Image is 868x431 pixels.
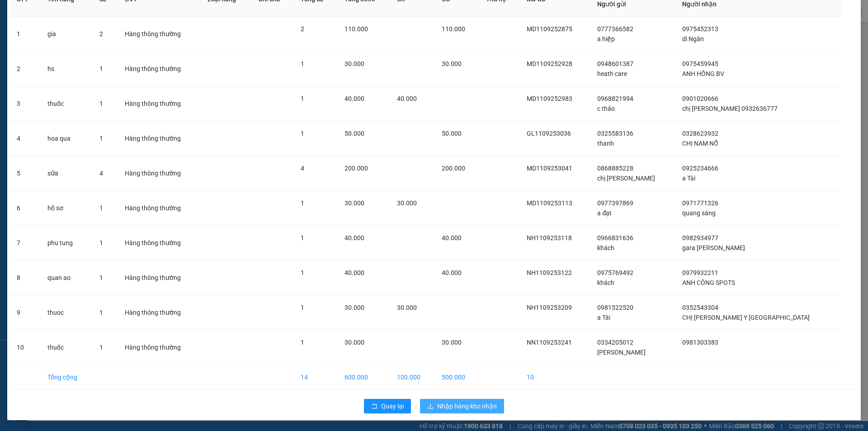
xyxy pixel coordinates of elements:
[682,70,724,77] span: ANH HỒNG BV
[682,314,810,321] span: CHỊ [PERSON_NAME] Y [GEOGRAPHIC_DATA]
[40,17,92,52] td: gia
[28,38,103,62] span: [GEOGRAPHIC_DATA], [GEOGRAPHIC_DATA] ↔ [GEOGRAPHIC_DATA]
[301,165,304,172] span: 4
[301,95,304,102] span: 1
[9,191,40,226] td: 6
[118,86,200,121] td: Hàng thông thường
[682,0,717,8] span: Người nhận
[597,175,655,182] span: chị [PERSON_NAME]
[442,25,465,33] span: 110.000
[381,401,404,411] span: Quay lại
[118,156,200,191] td: Hàng thông thường
[682,244,745,251] span: gara [PERSON_NAME]
[118,121,200,156] td: Hàng thông thường
[682,165,718,172] span: 0925234666
[344,199,364,207] span: 30.000
[40,52,92,86] td: hs
[597,105,615,112] span: c thảo
[442,60,462,67] span: 30.000
[99,344,103,351] span: 1
[9,17,40,52] td: 1
[5,32,27,76] img: logo
[99,239,103,246] span: 1
[106,58,160,67] span: TC1209253733
[34,7,99,37] strong: CHUYỂN PHÁT NHANH AN PHÚ QUÝ
[301,60,304,67] span: 1
[344,339,364,346] span: 30.000
[99,30,103,38] span: 2
[527,304,572,311] span: NH1109253209
[682,105,778,112] span: chị [PERSON_NAME] 0932636777
[293,365,337,390] td: 14
[682,140,718,147] span: CHỊ NAM NỔ
[337,365,390,390] td: 600.000
[397,304,417,311] span: 30.000
[118,52,200,86] td: Hàng thông thường
[682,25,718,33] span: 0975452313
[344,304,364,311] span: 30.000
[99,65,103,72] span: 1
[527,25,572,33] span: MD1109252875
[118,191,200,226] td: Hàng thông thường
[442,339,462,346] span: 30.000
[9,295,40,330] td: 9
[682,339,718,346] span: 0981303383
[442,269,462,276] span: 40.000
[344,269,364,276] span: 40.000
[40,156,92,191] td: sữa
[682,60,718,67] span: 0975459945
[40,365,92,390] td: Tổng cộng
[597,339,633,346] span: 0334205012
[597,60,633,67] span: 0948601387
[682,269,718,276] span: 0979932211
[9,156,40,191] td: 5
[301,339,304,346] span: 1
[434,365,479,390] td: 500.000
[682,234,718,242] span: 0982934977
[597,0,626,8] span: Người gửi
[364,399,411,413] button: rollbackQuay lại
[527,95,572,102] span: MD1109252983
[442,130,462,137] span: 50.000
[40,260,92,295] td: quan ao
[527,130,571,137] span: GL1109253036
[597,244,614,251] span: khách
[344,95,364,102] span: 40.000
[371,403,377,410] span: rollback
[301,304,304,311] span: 1
[597,314,610,321] span: a Tài
[682,95,718,102] span: 0901020666
[99,135,103,142] span: 1
[597,304,633,311] span: 0981522520
[344,234,364,242] span: 40.000
[597,209,612,217] span: a đạt
[9,86,40,121] td: 3
[597,25,633,33] span: 0777366582
[397,95,417,102] span: 40.000
[597,165,633,172] span: 0868885228
[397,199,417,207] span: 30.000
[344,130,364,137] span: 50.000
[40,86,92,121] td: thuốc
[682,175,695,182] span: a Tài
[597,279,614,286] span: khách
[442,165,465,172] span: 200.000
[682,130,718,137] span: 0328623932
[427,403,434,410] span: download
[301,130,304,137] span: 1
[344,60,364,67] span: 30.000
[527,199,572,207] span: MD1109253113
[118,295,200,330] td: Hàng thông thường
[597,234,633,242] span: 0966831636
[99,170,103,177] span: 4
[118,226,200,260] td: Hàng thông thường
[40,330,92,365] td: thuốc
[527,339,572,346] span: NN1109253241
[682,304,718,311] span: 0352543304
[99,274,103,281] span: 1
[301,234,304,242] span: 1
[301,199,304,207] span: 1
[597,70,627,77] span: heath care
[682,199,718,207] span: 0971771326
[99,204,103,212] span: 1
